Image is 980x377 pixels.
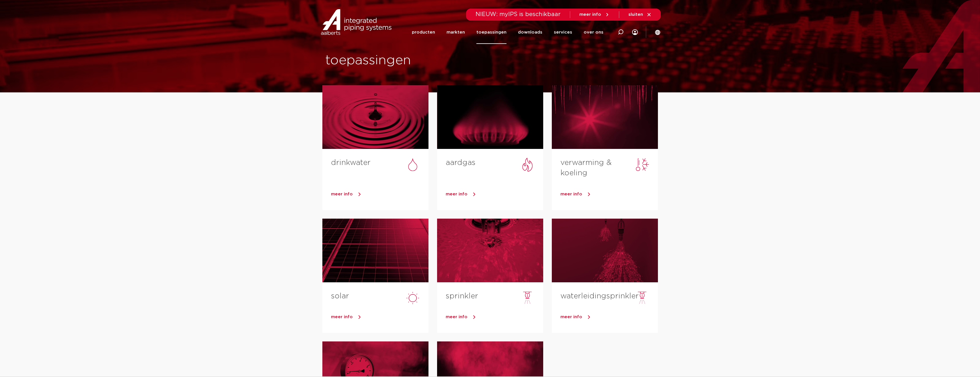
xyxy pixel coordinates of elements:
a: verwarming & koeling [560,159,612,177]
a: markten [447,21,465,44]
a: meer info [579,12,610,17]
span: meer info [446,315,467,319]
a: downloads [518,21,542,44]
a: toepassingen [476,21,506,44]
a: sluiten [628,12,652,17]
a: aardgas [446,159,476,166]
nav: Menu [412,21,603,44]
a: solar [331,292,349,300]
a: meer info [331,313,428,321]
span: meer info [579,12,601,17]
span: meer info [331,192,353,196]
a: meer info [446,313,543,321]
a: meer info [560,313,658,321]
a: over ons [584,21,603,44]
a: meer info [560,190,658,199]
a: services [554,21,572,44]
span: NIEUW: myIPS is beschikbaar [476,11,561,17]
a: waterleidingsprinkler [560,292,639,300]
a: meer info [446,190,543,199]
span: meer info [560,315,582,319]
span: meer info [331,315,353,319]
a: producten [412,21,435,44]
div: my IPS [632,21,638,44]
span: meer info [446,192,467,196]
h1: toepassingen [325,51,487,70]
span: meer info [560,192,582,196]
a: sprinkler [446,292,478,300]
a: meer info [331,190,428,199]
a: drinkwater [331,159,371,166]
span: sluiten [628,12,643,17]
